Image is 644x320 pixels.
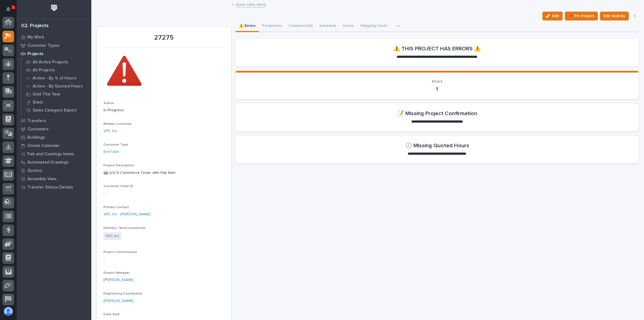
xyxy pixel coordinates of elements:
a: Assembly View [17,175,91,183]
a: Buildings [17,133,91,141]
button: Schedule [316,20,340,32]
a: Projects [17,50,91,58]
a: Customers [17,125,91,133]
span: Project Description [104,164,134,167]
p: Sales Category Export [33,108,77,113]
p: Traveler Status Details [27,185,73,190]
p: - [104,191,224,197]
p: Stats [33,100,43,105]
p: 1 [242,86,632,92]
p: Travelers [27,118,46,123]
span: Engineering Coordinator [104,292,142,295]
span: Edit Sold By [604,13,625,19]
p: In Progress [104,107,224,113]
p: Quotes [27,168,42,173]
p: Buildings [27,135,45,140]
a: Back toMy Work [236,1,266,7]
a: End User [104,149,120,155]
a: Automated Drawings [17,158,91,166]
p: All Projects [33,68,55,73]
h2: ⚠️ THIS PROJECT HAS ERRORS ⚠️ [393,45,481,52]
a: Customer Types [17,41,91,50]
p: Assembly View [27,177,56,182]
button: Production [259,20,285,32]
p: 🤖 (v2) E-Commerce Order with Fab Item [104,170,224,176]
a: My Work [17,33,91,41]
button: Comments (2) [285,20,316,32]
button: 📌 Pin Project [565,12,598,20]
span: Edit [552,14,559,19]
p: 27275 [104,34,224,42]
h2: 🕗 Missing Quoted Hours [405,142,469,149]
button: Notifications [2,3,14,15]
button: Shipping Costs [357,20,391,32]
a: [PERSON_NAME] [104,277,134,283]
a: Active - By Quoted Hours [21,82,91,90]
img: f_1x3ibihPfB2iJlXnNdxvjN1_naONoCu3H31g_u8nM [104,51,145,92]
button: users-avatar [2,306,14,317]
a: Fab and Coatings Items [17,150,91,158]
p: Fab and Coatings Items [27,152,74,157]
a: VPC Inc [106,233,119,239]
span: Billable Customer [104,122,132,126]
a: Active - By % of Hours [21,74,91,82]
span: Customer Order ID [104,185,133,188]
div: Notifications1 [7,7,14,16]
a: Traveler Status Details [17,183,91,191]
p: - [104,256,224,262]
img: Workspace Logo [49,3,59,13]
div: 02. Projects [21,23,49,29]
a: VPC Inc [104,128,117,134]
button: Hours [340,20,357,32]
p: Active - By Quoted Hours [33,84,83,89]
span: Date Sold [104,313,120,316]
p: All Active Projects [33,60,68,65]
button: Edit [542,12,563,20]
p: Projects [27,51,43,56]
h2: 📝 Missing Project Confirmation [397,110,477,117]
span: Project Confirmation [104,251,137,254]
p: Automated Drawings [27,160,69,165]
span: Customer Type [104,143,128,146]
a: Onsite Calendar [17,141,91,150]
a: [PERSON_NAME] [104,298,134,304]
button: Edit Sold By [600,12,629,20]
a: Travelers [17,117,91,125]
span: 📌 Pin Project [568,13,594,19]
a: All Active Projects [21,58,91,66]
button: ⚠️ Errors [236,20,259,32]
p: Onsite Calendar [27,143,60,148]
a: Sales Category Export [21,106,91,114]
a: All Projects [21,66,91,74]
span: Project Manager [104,271,130,275]
a: Quotes [17,166,91,175]
p: 1 [12,5,14,9]
span: Primary Contact [104,206,129,209]
span: Delivery / Work Location(s) [104,226,146,230]
p: Customer Types [27,43,60,48]
a: Stats [21,98,91,106]
p: Sold This Year [33,92,61,97]
p: Active - By % of Hours [33,76,76,81]
a: VPC Inc - [PERSON_NAME] [104,211,151,217]
p: Customers [27,127,49,132]
span: Errors [432,79,443,83]
a: Sold This Year [21,90,91,98]
span: Status [104,102,114,105]
p: My Work [27,35,44,40]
